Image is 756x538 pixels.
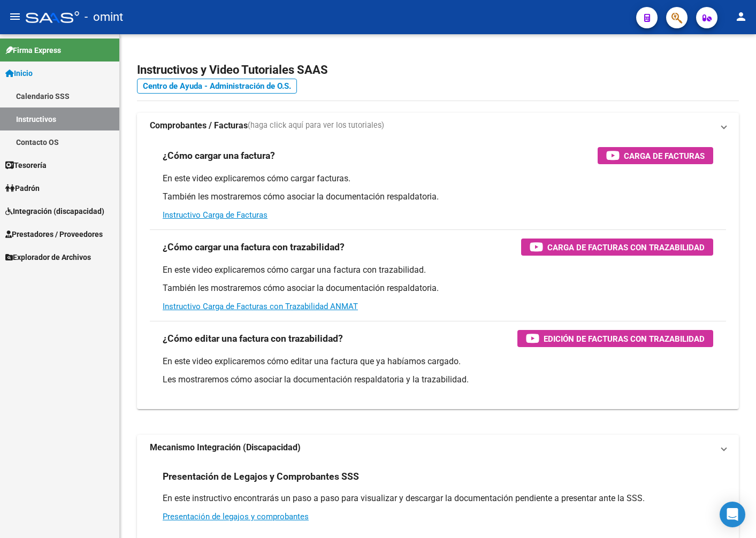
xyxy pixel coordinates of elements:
[137,60,739,80] h2: Instructivos y Video Tutoriales SAAS
[5,228,103,240] span: Prestadores / Proveedores
[85,5,123,29] span: - omint
[163,493,713,504] p: En este instructivo encontrarás un paso a paso para visualizar y descargar la documentación pendi...
[735,10,747,23] mat-icon: person
[137,139,739,409] div: Comprobantes / Facturas(haga click aquí para ver los tutoriales)
[517,330,713,347] button: Edición de Facturas con Trazabilidad
[5,159,47,171] span: Tesorería
[720,502,745,527] div: Open Intercom Messenger
[137,79,297,94] a: Centro de Ayuda - Administración de O.S.
[150,442,301,454] strong: Mecanismo Integración (Discapacidad)
[137,113,739,139] mat-expansion-panel-header: Comprobantes / Facturas(haga click aquí para ver los tutoriales)
[521,239,713,256] button: Carga de Facturas con Trazabilidad
[163,148,275,163] h3: ¿Cómo cargar una factura?
[163,240,345,255] h3: ¿Cómo cargar una factura con trazabilidad?
[163,264,713,276] p: En este video explicaremos cómo cargar una factura con trazabilidad.
[163,173,713,185] p: En este video explicaremos cómo cargar facturas.
[163,210,268,220] a: Instructivo Carga de Facturas
[137,435,739,460] mat-expansion-panel-header: Mecanismo Integración (Discapacidad)
[163,512,309,521] a: Presentación de legajos y comprobantes
[547,241,705,254] span: Carga de Facturas con Trazabilidad
[598,147,713,164] button: Carga de Facturas
[5,182,40,194] span: Padrón
[9,10,21,23] mat-icon: menu
[163,331,343,346] h3: ¿Cómo editar una factura con trazabilidad?
[624,149,705,163] span: Carga de Facturas
[5,251,91,263] span: Explorador de Archivos
[163,302,358,311] a: Instructivo Carga de Facturas con Trazabilidad ANMAT
[163,356,713,367] p: En este video explicaremos cómo editar una factura que ya habíamos cargado.
[544,332,705,345] span: Edición de Facturas con Trazabilidad
[163,469,359,484] h3: Presentación de Legajos y Comprobantes SSS
[5,44,61,56] span: Firma Express
[163,374,713,386] p: Les mostraremos cómo asociar la documentación respaldatoria y la trazabilidad.
[5,67,33,79] span: Inicio
[5,205,104,217] span: Integración (discapacidad)
[150,120,248,132] strong: Comprobantes / Facturas
[248,120,384,132] span: (haga click aquí para ver los tutoriales)
[163,191,713,203] p: También les mostraremos cómo asociar la documentación respaldatoria.
[163,282,713,294] p: También les mostraremos cómo asociar la documentación respaldatoria.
